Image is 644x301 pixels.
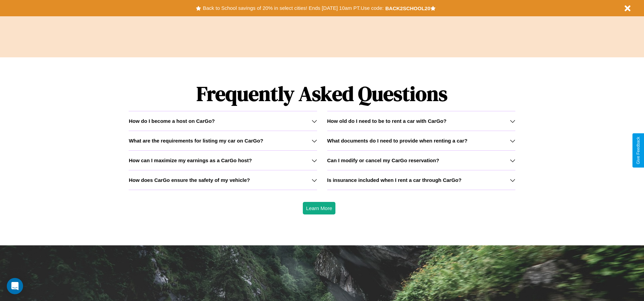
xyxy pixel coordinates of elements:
[327,138,467,144] h3: What documents do I need to provide when renting a car?
[129,118,215,124] h3: How do I become a host on CarGo?
[327,177,462,183] h3: Is insurance included when I rent a car through CarGo?
[129,138,263,144] h3: What are the requirements for listing my car on CarGo?
[201,3,385,13] button: Back to School savings of 20% in select cities! Ends [DATE] 10am PT.Use code:
[129,157,252,163] h3: How can I maximize my earnings as a CarGo host?
[7,278,23,294] div: Open Intercom Messenger
[385,5,430,11] b: BACK2SCHOOL20
[129,177,250,183] h3: How does CarGo ensure the safety of my vehicle?
[327,157,439,163] h3: Can I modify or cancel my CarGo reservation?
[129,76,515,111] h1: Frequently Asked Questions
[303,202,336,214] button: Learn More
[327,118,447,124] h3: How old do I need to be to rent a car with CarGo?
[636,137,641,164] div: Give Feedback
